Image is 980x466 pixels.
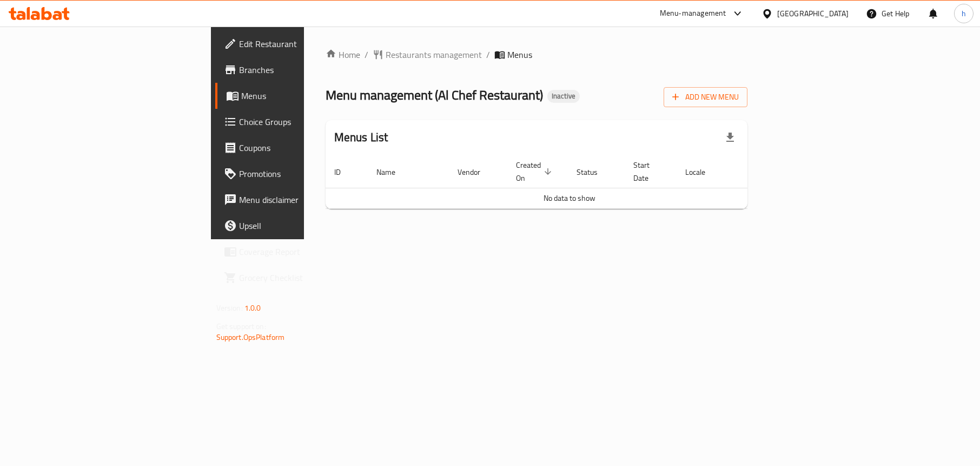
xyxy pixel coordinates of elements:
[215,57,375,83] a: Branches
[239,245,366,258] span: Coverage Report
[660,7,726,20] div: Menu-management
[777,8,849,19] div: [GEOGRAPHIC_DATA]
[458,166,494,179] span: Vendor
[244,301,261,315] span: 1.0.0
[239,219,366,232] span: Upsell
[241,89,366,102] span: Menus
[239,271,366,284] span: Grocery Checklist
[334,166,355,179] span: ID
[547,90,580,103] div: Inactive
[507,48,532,61] span: Menus
[664,87,747,107] button: Add New Menu
[334,129,388,146] h2: Menus List
[633,159,664,185] span: Start Date
[486,48,490,61] li: /
[547,91,580,101] span: Inactive
[215,213,375,239] a: Upsell
[544,191,595,205] span: No data to show
[239,37,366,50] span: Edit Restaurant
[373,48,482,61] a: Restaurants management
[376,166,409,179] span: Name
[215,31,375,57] a: Edit Restaurant
[215,161,375,187] a: Promotions
[962,8,966,19] span: h
[386,48,482,61] span: Restaurants management
[516,159,555,185] span: Created On
[732,155,813,188] th: Actions
[216,330,285,344] a: Support.OpsPlatform
[215,109,375,135] a: Choice Groups
[717,124,743,150] div: Export file
[239,63,366,76] span: Branches
[215,239,375,265] a: Coverage Report
[326,83,543,107] span: Menu management ( Al Chef Restaurant )
[672,90,739,104] span: Add New Menu
[239,115,366,128] span: Choice Groups
[216,319,266,333] span: Get support on:
[326,48,748,61] nav: breadcrumb
[215,265,375,291] a: Grocery Checklist
[216,301,243,315] span: Version:
[577,166,612,179] span: Status
[239,167,366,180] span: Promotions
[215,187,375,213] a: Menu disclaimer
[326,155,813,209] table: enhanced table
[239,193,366,206] span: Menu disclaimer
[685,166,719,179] span: Locale
[215,135,375,161] a: Coupons
[239,141,366,154] span: Coupons
[215,83,375,109] a: Menus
